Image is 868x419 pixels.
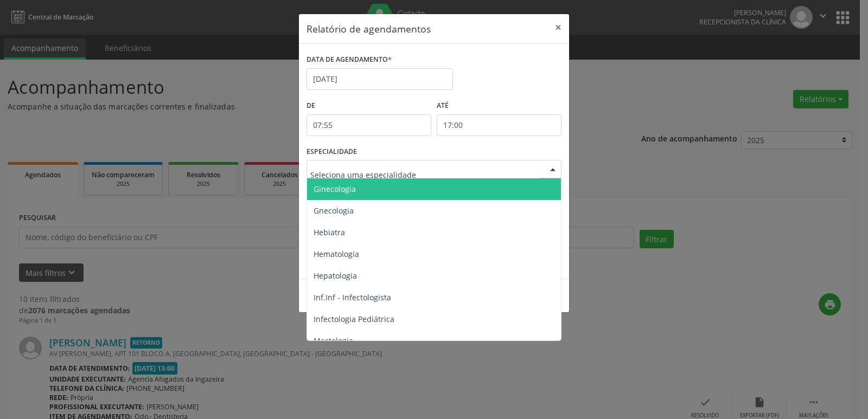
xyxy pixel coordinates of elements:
span: Infectologia Pediátrica [314,314,394,324]
span: Mastologia [314,336,353,346]
label: DATA DE AGENDAMENTO [307,51,392,68]
h5: Relatório de agendamentos [307,22,431,36]
span: Ginecologia [314,184,356,194]
input: Selecione uma data ou intervalo [307,68,453,90]
input: Seleciona uma especialidade [310,164,539,185]
label: ESPECIALIDADE [307,144,357,160]
span: Gnecologia [314,205,354,216]
span: Hematologia [314,249,359,259]
label: De [307,98,431,114]
span: Hepatologia [314,270,357,281]
input: Selecione o horário inicial [307,114,431,136]
span: Hebiatra [314,227,345,237]
input: Selecione o horário final [437,114,561,136]
span: Inf.Inf - Infectologista [314,292,391,302]
label: ATÉ [437,98,561,114]
button: Close [547,14,569,41]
